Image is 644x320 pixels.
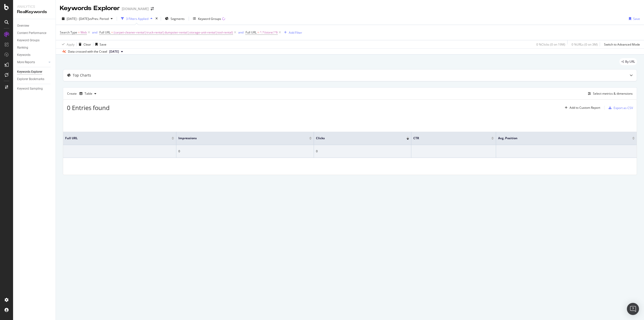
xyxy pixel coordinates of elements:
span: Avg. Position [498,136,625,140]
span: ^.*/store/.*$ [260,29,278,36]
a: Ranking [17,45,52,50]
span: vs Prev. Period [89,17,109,21]
button: and [238,30,244,35]
div: RealKeywords [17,9,52,15]
div: times [154,16,159,21]
div: Clear [84,42,91,47]
span: [DATE] - [DATE] [67,17,89,21]
span: 2025 Aug. 25th [109,49,119,54]
button: Clear [77,40,91,48]
button: Table [77,90,98,98]
button: Save [627,15,640,23]
button: [DATE] [107,49,125,55]
a: More Reports [17,60,47,65]
a: Keywords [17,52,52,58]
button: Save [93,40,106,48]
div: Overview [17,23,29,28]
div: legacy label [619,58,637,65]
span: Search Type [60,30,77,34]
span: Full URL [65,136,164,140]
span: Impressions [178,136,302,140]
a: Keyword Groups [17,38,52,43]
span: By URL [625,60,635,63]
div: Export as CSV [614,106,633,110]
a: Keyword Sampling [17,86,52,91]
div: Ranking [17,45,28,50]
div: Add Filter [289,30,302,35]
div: 3 Filters Applied [126,17,148,21]
div: Analytics [17,4,52,9]
a: Keywords Explorer [17,69,52,75]
button: Switch to Advanced Mode [602,40,640,48]
button: Add Filter [282,29,302,35]
button: [DATE] - [DATE]vsPrev. Period [60,15,115,23]
div: Data crossed with the Crawl [68,49,107,54]
div: More Reports [17,60,35,65]
span: 0 Entries found [67,103,110,112]
div: Explorer Bookmarks [17,77,44,82]
span: CTR [413,136,484,140]
div: Apply [67,42,74,47]
span: (carpet-cleaner-rental|truck-rental|dumpster-rental|storage-unit-rental|tool-rental) [114,29,233,36]
button: Select metrics & dimensions [586,91,633,97]
div: Switch to Advanced Mode [604,42,640,47]
div: Add to Custom Report [570,106,600,109]
span: Segments [171,17,185,21]
div: Keywords Explorer [60,4,120,13]
button: Apply [60,40,74,48]
span: = [111,30,113,34]
div: Select metrics & dimensions [593,91,633,96]
button: Segments [163,15,187,23]
div: Keywords [17,52,30,58]
div: 0 % URLs ( 0 on 3M ) [572,42,598,47]
span: = [78,30,80,34]
div: Content Performance [17,30,46,36]
div: [DOMAIN_NAME] [122,6,149,11]
div: Save [633,17,640,21]
div: Open Intercom Messenger [627,303,639,315]
span: Web [80,29,87,36]
button: 3 Filters Applied [119,15,154,23]
a: Content Performance [17,30,52,36]
a: Overview [17,23,52,28]
div: 0 % Clicks ( 0 on 19M ) [536,42,565,47]
span: = [257,30,259,34]
button: Export as CSV [607,104,633,112]
button: Add to Custom Report [563,104,600,112]
div: Keywords Explorer [17,69,42,75]
div: Keyword Sampling [17,86,43,91]
div: 0 [316,149,409,154]
div: 0 [178,149,312,154]
div: arrow-right-arrow-left [151,7,154,11]
div: Top Charts [73,73,91,78]
a: Explorer Bookmarks [17,77,52,82]
div: Table [85,92,92,95]
button: Keyword Groups [191,15,227,23]
div: Keyword Groups [17,38,39,43]
div: Keyword Groups [198,17,221,21]
span: Full URL [246,30,257,34]
button: and [92,30,97,35]
div: Create [67,90,98,98]
span: Clicks [316,136,399,140]
span: Full URL [99,30,110,34]
div: Save [100,42,106,47]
